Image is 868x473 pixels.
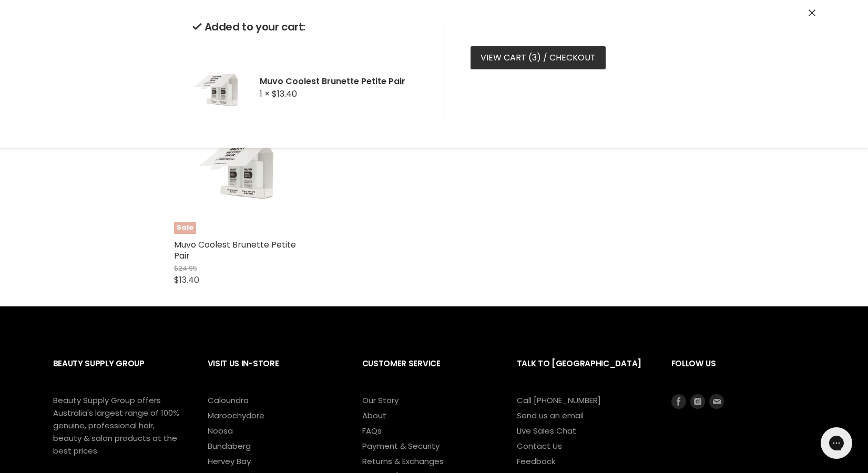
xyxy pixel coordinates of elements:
[362,456,444,467] a: Returns & Exchanges
[208,351,341,394] h2: Visit Us In-Store
[671,351,815,394] h2: Follow us
[260,76,427,87] h2: Muvo Coolest Brunette Petite Pair
[517,351,650,394] h2: Talk to [GEOGRAPHIC_DATA]
[517,425,576,436] a: Live Sales Chat
[272,88,297,100] span: $13.40
[532,52,537,64] span: 3
[471,46,606,69] a: View cart (3) / Checkout
[174,274,199,286] span: $13.40
[174,100,308,234] a: Muvo Coolest Brunette Petite PairSale
[809,8,815,19] button: Close
[174,263,197,273] span: $24.95
[208,425,233,436] a: Noosa
[815,424,857,462] iframe: Gorgias live chat messenger
[208,440,251,451] a: Bundaberg
[517,456,555,467] a: Feedback
[517,395,601,406] a: Call [PHONE_NUMBER]
[362,440,440,451] a: Payment & Security
[192,21,427,33] h2: Added to your cart:
[260,88,270,100] span: 1 ×
[208,410,264,421] a: Maroochydore
[174,222,196,234] span: Sale
[362,351,496,394] h2: Customer Service
[53,394,179,457] p: Beauty Supply Group offers Australia's largest range of 100% genuine, professional hair, beauty &...
[362,395,399,406] a: Our Story
[517,410,584,421] a: Send us an email
[196,100,285,234] img: Muvo Coolest Brunette Petite Pair
[517,440,562,451] a: Contact Us
[208,456,251,467] a: Hervey Bay
[362,410,386,421] a: About
[174,239,296,262] a: Muvo Coolest Brunette Petite Pair
[53,351,187,394] h2: Beauty Supply Group
[208,395,249,406] a: Caloundra
[192,48,245,127] img: Muvo Coolest Brunette Petite Pair
[362,425,382,436] a: FAQs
